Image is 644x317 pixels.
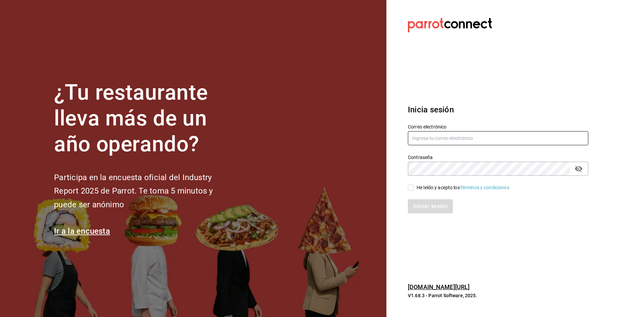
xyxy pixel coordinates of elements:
[417,184,511,191] div: He leído y acepto los
[408,104,588,116] h3: Inicia sesión
[573,163,584,174] button: passwordField
[54,226,110,236] a: Ir a la encuesta
[54,80,235,157] h1: ¿Tu restaurante lleva más de un año operando?
[460,185,511,190] a: Términos y condiciones.
[408,155,588,160] label: Contraseña
[408,292,588,299] p: V1.68.3 - Parrot Software, 2025.
[54,171,235,212] h2: Participa en la encuesta oficial del Industry Report 2025 de Parrot. Te toma 5 minutos y puede se...
[408,131,588,145] input: Ingresa tu correo electrónico
[408,283,470,290] a: [DOMAIN_NAME][URL]
[408,124,588,129] label: Correo electrónico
